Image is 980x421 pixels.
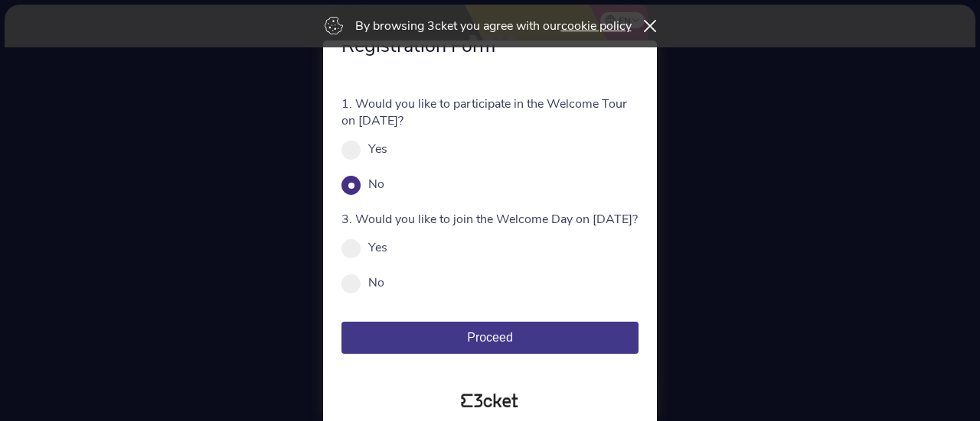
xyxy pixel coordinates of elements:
[368,141,387,157] label: Yes
[368,176,384,193] label: No
[355,18,632,34] p: By browsing 3cket you agree with our
[341,211,639,228] p: 3. Would you like to join the Welcome Day on [DATE]?
[368,274,384,291] label: No
[341,96,639,129] p: 1. Would you like to participate in the Welcome Tour on [DATE]?
[368,239,387,256] label: Yes
[467,331,513,344] span: Proceed
[341,322,639,354] button: Proceed
[561,18,632,34] a: cookie policy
